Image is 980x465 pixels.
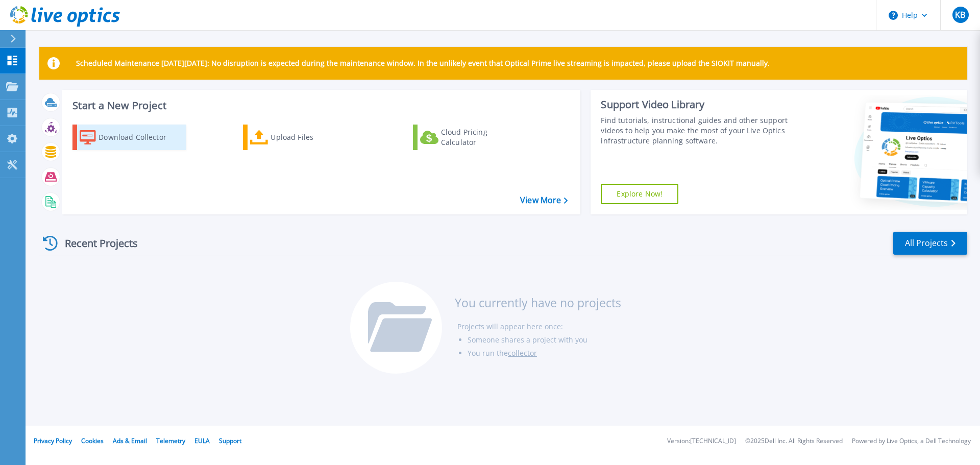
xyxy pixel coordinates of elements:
div: Cloud Pricing Calculator [441,127,523,148]
a: Cloud Pricing Calculator [413,125,527,150]
a: Ads & Email [113,436,147,445]
li: Someone shares a project with you [468,333,621,347]
a: EULA [194,436,210,445]
li: © 2025 Dell Inc. All Rights Reserved [745,438,843,445]
div: Upload Files [271,127,352,148]
p: Scheduled Maintenance [DATE][DATE]: No disruption is expected during the maintenance window. In t... [76,59,770,67]
li: Version: [TECHNICAL_ID] [667,438,736,445]
li: Projects will appear here once: [457,320,621,333]
h3: Start a New Project [72,100,568,111]
div: Recent Projects [39,231,152,256]
a: All Projects [893,232,967,255]
a: Privacy Policy [34,436,72,445]
a: Cookies [81,436,104,445]
a: Support [219,436,241,445]
div: Find tutorials, instructional guides and other support videos to help you make the most of your L... [601,115,793,146]
a: Telemetry [156,436,185,445]
div: Support Video Library [601,98,793,111]
a: collector [508,348,537,358]
div: Download Collector [99,127,180,148]
li: You run the [468,347,621,360]
li: Powered by Live Optics, a Dell Technology [852,438,971,445]
a: Download Collector [72,125,186,150]
span: KB [955,11,965,19]
h3: You currently have no projects [455,297,621,308]
a: Upload Files [243,125,357,150]
a: Explore Now! [601,184,678,204]
a: View More [520,195,568,205]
